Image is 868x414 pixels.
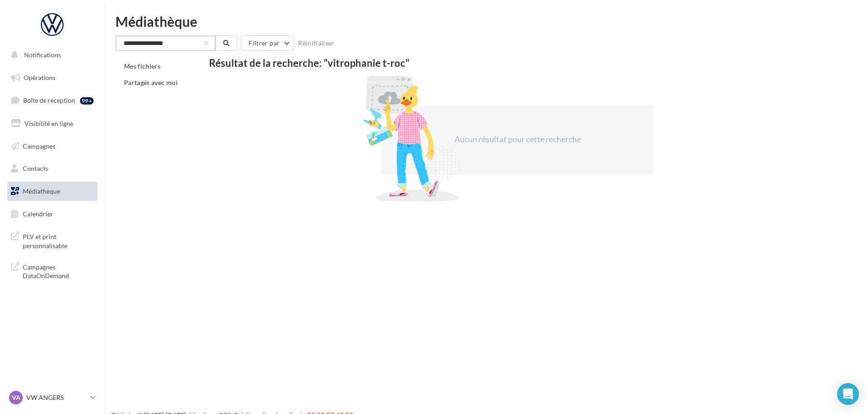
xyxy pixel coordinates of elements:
span: Calendrier [23,210,53,218]
p: VW ANGERS [26,393,87,402]
a: Campagnes DataOnDemand [5,257,99,284]
button: Filtrer par [241,35,294,51]
span: Boîte de réception [23,96,75,104]
span: Médiathèque [23,187,60,195]
span: Mes fichiers [124,62,160,70]
div: Résultat de la recherche: "vitrophanie t-roc" [209,58,826,68]
span: Partagés avec moi [124,79,178,86]
span: Notifications [24,51,61,59]
button: Réinitialiser [294,38,338,49]
a: VA VW ANGERS [7,389,97,406]
a: PLV et print personnalisable [5,227,99,254]
span: Campagnes DataOnDemand [23,261,94,280]
span: Aucun résultat pour cette recherche [454,134,581,144]
span: Opérations [24,74,55,81]
button: Notifications [5,45,95,65]
span: Campagnes [23,142,55,150]
a: Boîte de réception99+ [5,90,99,110]
div: 99+ [80,97,94,105]
a: Médiathèque [5,182,99,201]
a: Contacts [5,159,99,178]
a: Opérations [5,68,99,87]
span: Contacts [23,165,48,172]
div: Open Intercom Messenger [837,383,859,405]
span: Visibilité en ligne [25,120,73,127]
span: VA [12,393,20,402]
a: Campagnes [5,137,99,156]
span: PLV et print personnalisable [23,230,94,250]
a: Visibilité en ligne [5,114,99,133]
div: Médiathèque [115,15,857,28]
a: Calendrier [5,205,99,224]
